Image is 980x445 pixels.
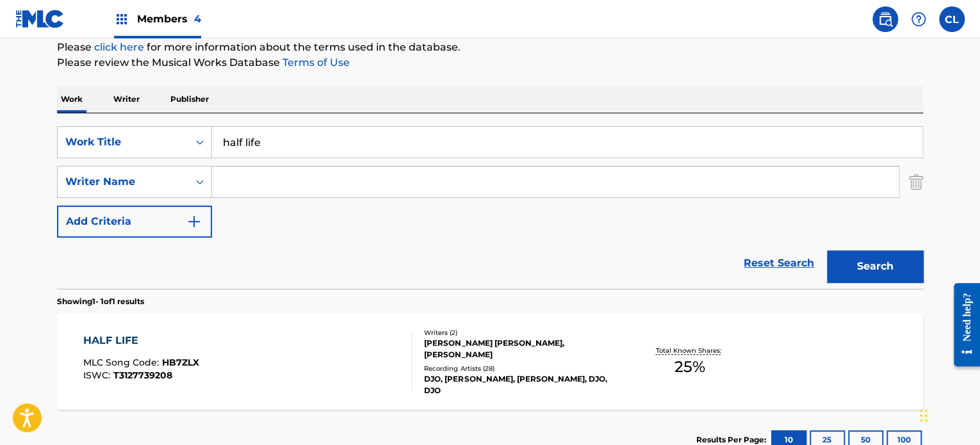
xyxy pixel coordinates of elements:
[137,12,201,26] span: Members
[909,166,923,198] img: Delete Criterion
[65,174,181,190] div: Writer Name
[186,214,202,229] img: 9d2ae6d4665cec9f34b9.svg
[655,346,724,355] p: Total Known Shares:
[916,384,980,445] iframe: Chat Widget
[57,314,923,410] a: HALF LIFEMLC Song Code:HB7ZLXISWC:T3127739208Writers (2)[PERSON_NAME] [PERSON_NAME], [PERSON_NAME...
[827,250,923,282] button: Search
[872,6,898,32] a: Public Search
[424,328,617,337] div: Writers ( 2 )
[280,56,350,69] a: Terms of Use
[167,86,213,113] p: Publisher
[674,355,705,378] span: 25 %
[939,6,965,32] div: User Menu
[911,12,926,27] img: help
[15,10,65,28] img: MLC Logo
[83,333,199,348] div: HALF LIFE
[57,40,923,55] p: Please for more information about the terms used in the database.
[57,126,923,289] form: Search Form
[57,296,144,307] p: Showing 1 - 1 of 1 results
[920,396,927,435] div: Drag
[162,357,199,368] span: HB7ZLX
[424,373,617,396] div: DJO, [PERSON_NAME], [PERSON_NAME], DJO, DJO
[878,12,893,27] img: search
[57,206,212,238] button: Add Criteria
[114,12,129,27] img: Top Rightsholders
[57,86,86,113] p: Work
[113,369,172,381] span: T3127739208
[83,357,162,368] span: MLC Song Code :
[906,6,931,32] div: Help
[110,86,143,113] p: Writer
[944,273,980,376] iframe: Resource Center
[83,369,113,381] span: ISWC :
[737,249,821,277] a: Reset Search
[424,364,617,373] div: Recording Artists ( 28 )
[424,337,617,360] div: [PERSON_NAME] [PERSON_NAME], [PERSON_NAME]
[94,41,144,53] a: click here
[194,13,201,25] span: 4
[57,55,923,70] p: Please review the Musical Works Database
[65,134,181,150] div: Work Title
